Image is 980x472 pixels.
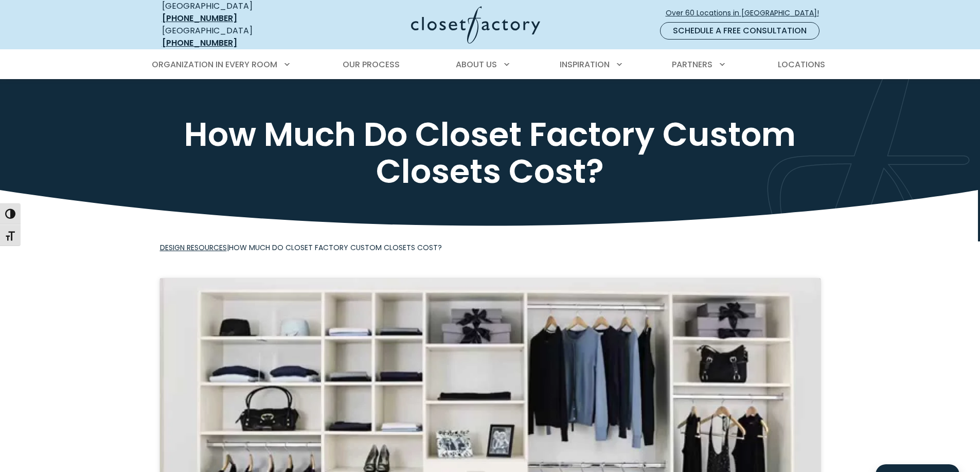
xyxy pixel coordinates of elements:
[672,59,712,70] span: Partners
[152,59,277,70] span: Organization in Every Room
[665,4,828,22] a: Over 60 Locations in [GEOGRAPHIC_DATA]!
[160,116,821,190] h1: How Much Do Closet Factory Custom Closets Cost?
[666,8,827,18] span: Over 60 Locations in [GEOGRAPHIC_DATA]!
[160,242,442,253] span: |
[162,25,311,49] div: [GEOGRAPHIC_DATA]
[411,6,540,44] img: Closet Factory Logo
[162,37,237,49] a: [PHONE_NUMBER]
[229,242,442,253] span: How Much Do Closet Factory Custom Closets Cost?
[778,59,825,70] span: Locations
[660,22,819,40] a: Schedule a Free Consultation
[456,59,497,70] span: About Us
[145,50,836,79] nav: Primary Menu
[162,12,237,24] a: [PHONE_NUMBER]
[160,242,227,253] a: Design Resources
[343,59,400,70] span: Our Process
[560,59,610,70] span: Inspiration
